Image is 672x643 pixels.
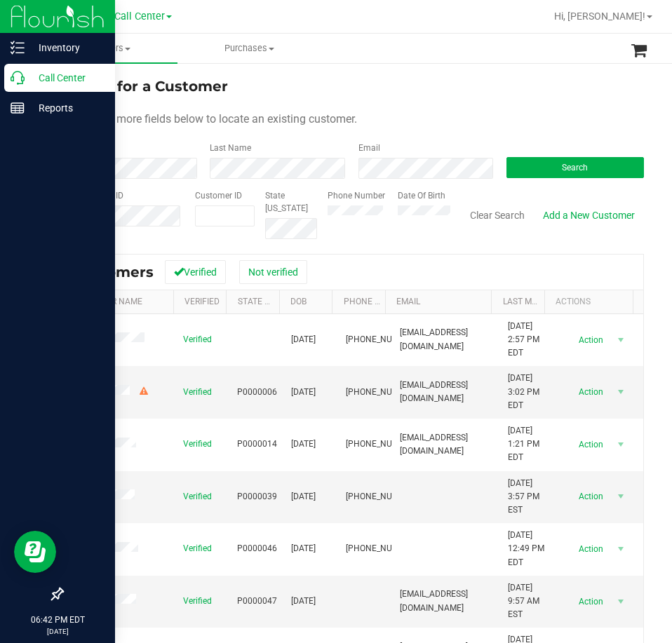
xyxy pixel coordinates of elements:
[291,386,316,399] span: [DATE]
[291,438,316,451] span: [DATE]
[346,490,416,503] span: [PHONE_NUMBER]
[237,490,277,503] span: P0000039
[238,297,311,306] a: State Registry Id
[396,297,420,306] a: Email
[567,330,612,350] span: Action
[508,529,545,569] span: [DATE] 12:49 PM EDT
[612,435,630,454] span: select
[291,490,316,503] span: [DATE]
[612,539,630,559] span: select
[184,297,220,306] a: Verified
[508,477,545,517] span: [DATE] 3:57 PM EST
[554,11,645,22] span: Hi, [PERSON_NAME]!
[177,34,321,63] a: Purchases
[265,189,317,215] label: State [US_STATE]
[291,333,316,346] span: [DATE]
[400,326,491,353] span: [EMAIL_ADDRESS][DOMAIN_NAME]
[11,71,25,85] inline-svg: Call Center
[137,385,150,398] div: Warning - Level 2
[237,595,277,608] span: P0000047
[346,333,416,346] span: [PHONE_NUMBER]
[556,297,627,306] div: Actions
[400,588,491,614] span: [EMAIL_ADDRESS][DOMAIN_NAME]
[165,260,226,284] button: Verified
[612,592,630,611] span: select
[6,614,109,626] p: 06:42 PM EDT
[461,203,534,227] button: Clear Search
[508,372,545,412] span: [DATE] 3:02 PM EDT
[400,431,491,458] span: [EMAIL_ADDRESS][DOMAIN_NAME]
[183,438,212,451] span: Verified
[237,542,277,555] span: P0000046
[612,330,630,350] span: select
[183,490,212,503] span: Verified
[14,531,56,573] iframe: Resource center
[567,487,612,506] span: Action
[344,297,408,306] a: Phone Number
[183,595,212,608] span: Verified
[237,386,277,399] span: P0000006
[237,438,277,451] span: P0000014
[612,382,630,402] span: select
[183,386,212,399] span: Verified
[506,157,644,178] button: Search
[398,189,445,202] label: Date Of Birth
[503,297,563,306] a: Last Modified
[183,542,212,555] span: Verified
[612,487,630,506] span: select
[508,581,545,622] span: [DATE] 9:57 AM EST
[567,592,612,611] span: Action
[567,539,612,559] span: Action
[346,542,416,555] span: [PHONE_NUMBER]
[178,42,321,55] span: Purchases
[358,142,380,154] label: Email
[567,382,612,402] span: Action
[25,69,109,86] p: Call Center
[62,78,228,95] span: Search for a Customer
[562,163,588,172] span: Search
[291,542,316,555] span: [DATE]
[346,438,416,451] span: [PHONE_NUMBER]
[346,386,416,399] span: [PHONE_NUMBER]
[328,189,385,202] label: Phone Number
[183,333,212,346] span: Verified
[6,626,109,637] p: [DATE]
[567,435,612,454] span: Action
[508,320,545,360] span: [DATE] 2:57 PM EDT
[11,101,25,115] inline-svg: Reports
[210,142,251,154] label: Last Name
[291,595,316,608] span: [DATE]
[534,203,644,227] a: Add a New Customer
[11,41,25,55] inline-svg: Inventory
[114,11,165,22] span: Call Center
[195,189,242,202] label: Customer ID
[290,297,307,306] a: DOB
[62,112,357,126] span: Use one or more fields below to locate an existing customer.
[239,260,307,284] button: Not verified
[508,424,545,465] span: [DATE] 1:21 PM EDT
[400,379,491,405] span: [EMAIL_ADDRESS][DOMAIN_NAME]
[25,39,109,56] p: Inventory
[25,100,109,116] p: Reports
